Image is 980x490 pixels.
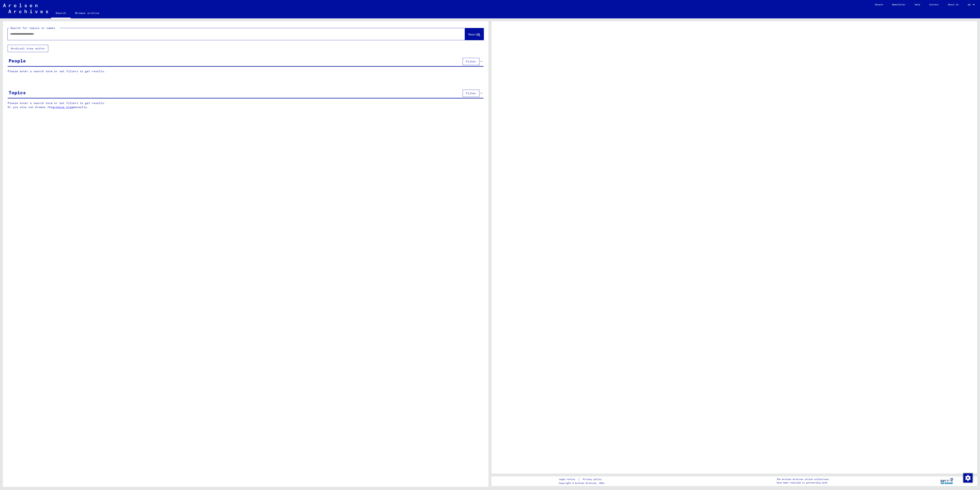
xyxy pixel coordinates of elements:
[463,58,479,65] button: Filter
[559,481,606,485] p: Copyright © Arolsen Archives, 2021
[8,101,484,109] p: Please enter a search term or set filters to get results. Or you also can browse the manually.
[559,477,578,481] a: Legal notice
[9,57,26,64] div: People
[465,28,484,40] button: Search
[10,26,55,30] mat-label: Search for topics or names
[559,477,606,481] div: |
[963,473,972,482] div: Change consent
[51,8,71,18] a: Search
[777,481,829,484] p: have been realized in partnership with
[463,90,479,97] button: Filter
[968,3,972,6] span: EN
[71,8,104,18] a: Browse archive
[580,477,606,481] a: Privacy policy
[468,32,480,36] span: Search
[777,478,829,481] p: The Arolsen Archives online collections
[9,89,26,96] div: Topics
[3,4,48,13] img: Arolsen_neg.svg
[940,476,954,486] img: yv_logo.png
[466,60,476,63] span: Filter
[466,92,476,95] span: Filter
[8,69,483,73] p: Please enter a search term or set filters to get results.
[8,45,48,52] button: Archival tree units
[963,473,973,483] img: Change consent
[52,105,73,109] a: archive tree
